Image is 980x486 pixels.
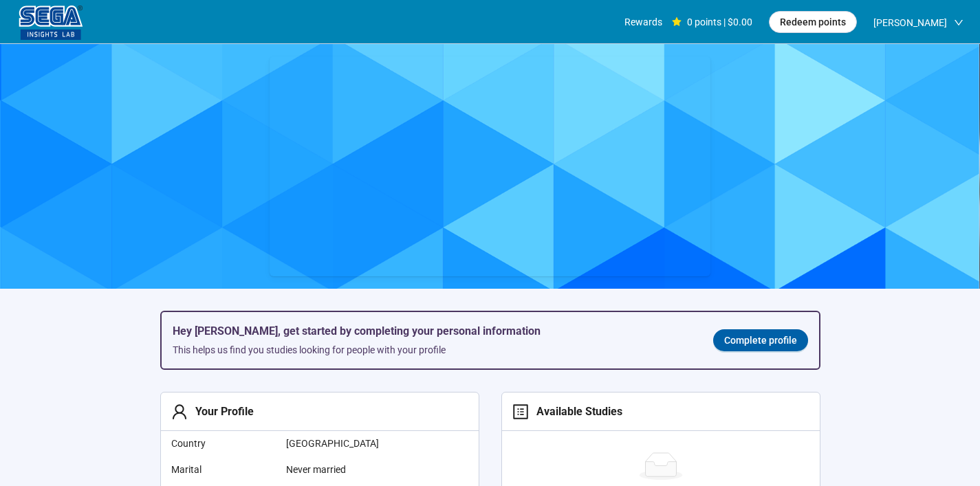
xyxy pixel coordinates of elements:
h5: Hey [PERSON_NAME], get started by completing your personal information [173,323,691,340]
span: Complete profile [724,333,797,348]
span: [GEOGRAPHIC_DATA] [286,436,424,451]
button: Redeem points [769,11,857,33]
span: star [672,17,682,27]
div: Available Studies [529,403,622,420]
a: Complete profile [713,329,808,351]
span: Redeem points [780,14,846,30]
span: [PERSON_NAME] [873,1,947,45]
span: down [954,18,963,27]
span: Country [171,436,275,451]
span: Marital [171,462,275,477]
span: Never married [286,462,424,477]
div: This helps us find you studies looking for people with your profile [173,342,691,357]
span: profile [512,404,529,420]
span: user [171,404,188,420]
div: Your Profile [188,403,254,420]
